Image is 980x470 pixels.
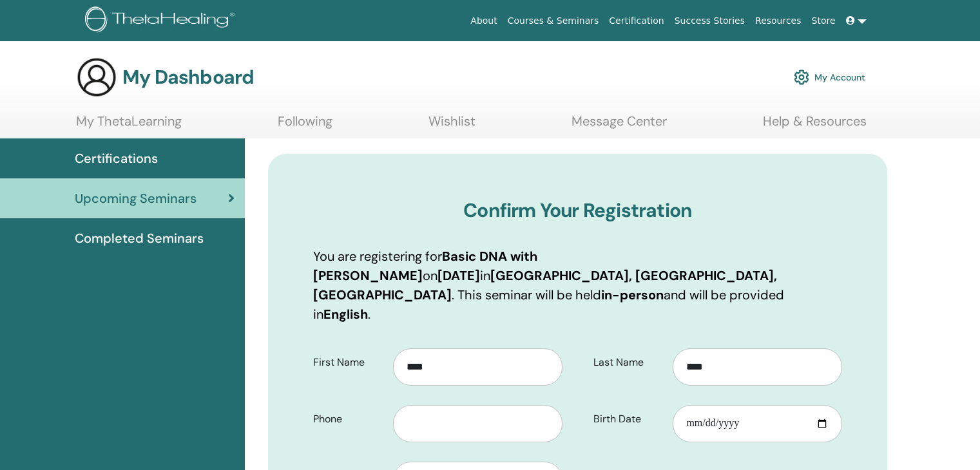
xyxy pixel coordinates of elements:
img: logo.png [85,6,239,35]
a: Following [278,113,332,138]
b: English [323,306,368,323]
span: Certifications [75,149,158,168]
label: Birth Date [584,407,673,431]
a: Success Stories [669,9,750,33]
a: Store [807,9,841,33]
span: Completed Seminars [75,229,204,248]
h3: My Dashboard [122,66,254,89]
a: My ThetaLearning [76,113,182,138]
a: Wishlist [428,113,476,138]
a: My Account [794,63,865,91]
a: Resources [750,9,807,33]
a: Message Center [572,113,667,138]
a: Certification [604,9,669,33]
a: Help & Resources [763,113,867,138]
b: in-person [601,287,664,303]
a: About [465,9,502,33]
a: Courses & Seminars [503,9,604,33]
label: First Name [303,350,393,375]
span: Upcoming Seminars [75,189,197,208]
p: You are registering for on in . This seminar will be held and will be provided in . [313,247,842,324]
label: Phone [303,407,393,431]
img: cog.svg [794,66,809,88]
h3: Confirm Your Registration [313,199,842,222]
b: [DATE] [437,267,480,284]
label: Last Name [584,350,673,375]
b: [GEOGRAPHIC_DATA], [GEOGRAPHIC_DATA], [GEOGRAPHIC_DATA] [313,267,777,303]
img: generic-user-icon.jpg [76,57,117,98]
